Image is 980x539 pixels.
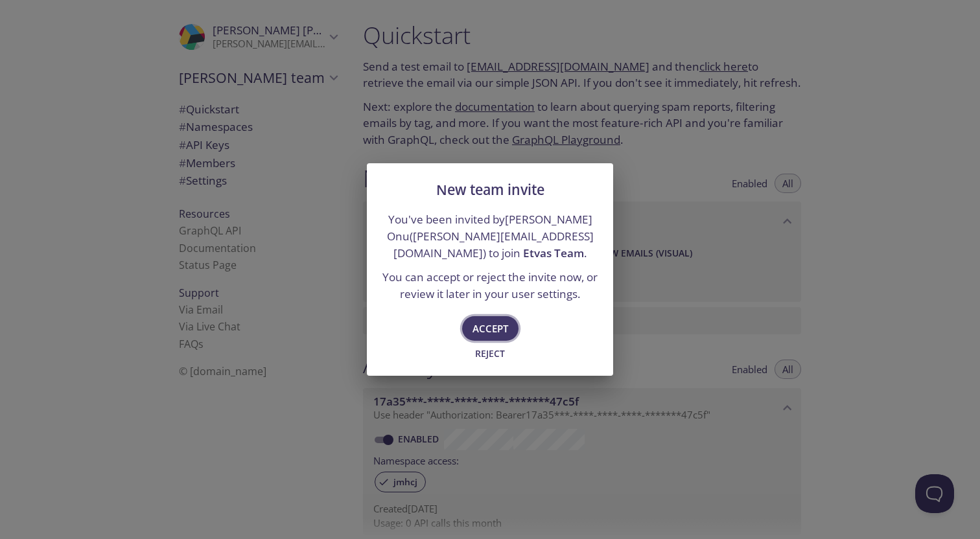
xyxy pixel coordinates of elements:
[472,346,507,361] span: Reject
[393,229,594,260] a: [PERSON_NAME][EMAIL_ADDRESS][DOMAIN_NAME]
[436,180,544,199] span: New team invite
[382,211,598,261] p: You've been invited by [PERSON_NAME] Onu ( ) to join .
[472,320,508,337] span: Accept
[523,246,584,260] span: Etvas Team
[462,316,519,341] button: Accept
[469,343,511,364] button: Reject
[382,269,598,302] p: You can accept or reject the invite now, or review it later in your user settings.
